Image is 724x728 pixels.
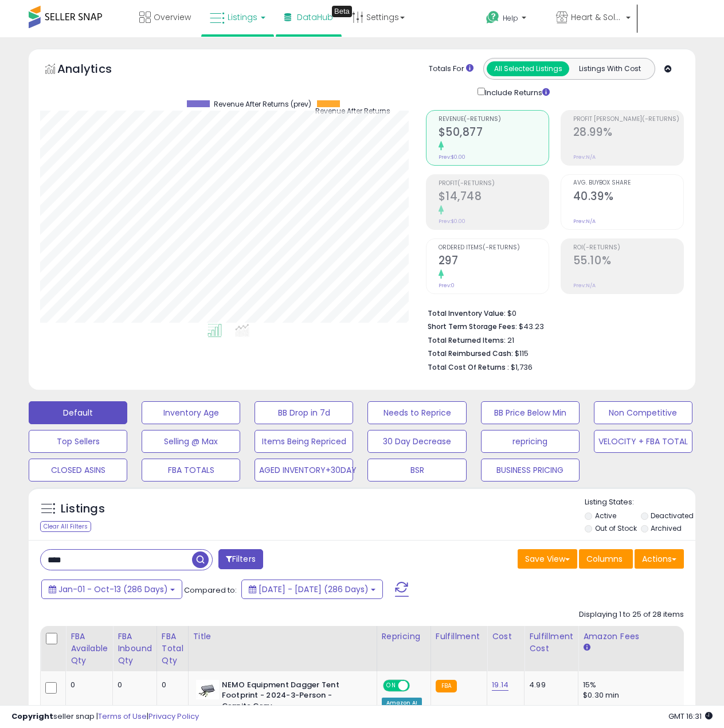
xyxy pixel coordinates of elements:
div: Include Returns [469,85,563,99]
div: Fulfillment [436,631,482,643]
button: Needs to Reprice [367,401,466,424]
span: 2025-10-14 16:31 GMT [668,711,713,722]
button: BSR [367,459,466,482]
button: Jan-01 - Oct-13 (286 Days) [41,580,182,599]
div: Totals For [429,64,473,75]
span: DataHub [297,11,333,23]
h2: $14,748 [439,190,549,205]
button: repricing [481,430,580,453]
button: Items Being Repriced [255,430,353,453]
label: Active [595,511,616,520]
button: Default [29,401,127,424]
div: Repricing [382,631,426,643]
img: 31Uva-HqK2L._SL40_.jpg [196,680,219,699]
button: [DATE] - [DATE] (286 Days) [241,580,383,599]
button: 30 Day Decrease [367,430,466,453]
div: Tooltip anchor [332,6,352,17]
b: (-Returns) [483,244,520,251]
h2: 40.39% [573,190,683,205]
h2: 55.10% [573,254,683,269]
button: Filters [218,549,263,569]
div: Title [193,631,372,643]
button: CLOSED ASINS [29,459,127,482]
span: Overview [154,11,191,23]
div: 0 [71,680,104,690]
span: [DATE] - [DATE] (286 Days) [259,584,369,595]
button: Listings With Cost [569,61,651,76]
button: All Selected Listings [487,61,569,76]
span: Jan-01 - Oct-13 (286 Days) [58,584,168,595]
h2: 28.99% [573,126,683,141]
button: Actions [635,549,684,569]
div: 15% [583,680,678,690]
span: Avg. Buybox Share [573,180,683,186]
div: $0.30 min [583,690,678,700]
span: Ordered Items [439,244,549,251]
b: (-Returns) [642,116,679,122]
h5: Analytics [57,61,134,80]
b: Total Inventory Value: [428,308,506,318]
span: Compared to: [184,585,237,596]
b: (-Returns) [457,180,495,186]
button: BB Price Below Min [481,401,580,424]
span: Profit [PERSON_NAME] [573,116,683,122]
small: Prev: $0.00 [439,154,465,161]
span: $43.23 [519,321,544,332]
div: Displaying 1 to 25 of 28 items [579,609,684,620]
b: (-Returns) [464,116,501,122]
button: FBA TOTALS [142,459,240,482]
a: Privacy Policy [148,711,199,722]
a: Help [477,2,546,37]
label: Deactivated [651,511,694,520]
span: Columns [586,553,623,565]
button: AGED INVENTORY+30DAY [255,459,353,482]
button: Selling @ Max [142,430,240,453]
button: Non Competitive [594,401,692,424]
button: Inventory Age [142,401,240,424]
span: OFF [408,680,426,690]
div: Fulfillment Cost [529,631,573,655]
div: Clear All Filters [40,521,91,532]
span: Heart & Sole Trading [571,11,623,23]
h2: 297 [439,254,549,269]
div: FBA Available Qty [71,631,108,667]
small: FBA [436,680,457,692]
span: Revenue [439,116,549,122]
span: Listings [228,11,257,23]
label: Archived [651,523,682,533]
button: VELOCITY + FBA TOTAL [594,430,692,453]
li: $0 [428,306,675,319]
span: Profit [439,180,549,186]
span: $1,736 [511,362,533,373]
span: ROI [573,244,683,251]
h5: Listings [61,501,105,517]
b: Total Returned Items: [428,335,506,345]
span: 21 [507,335,514,346]
div: 0 [118,680,148,690]
b: Total Cost Of Returns : [428,362,509,372]
div: FBA Total Qty [162,631,183,667]
div: FBA inbound Qty [118,631,152,667]
strong: Copyright [11,711,53,722]
small: Prev: N/A [573,154,596,161]
b: (-Returns) [583,244,620,251]
div: 4.99 [529,680,569,690]
button: BB Drop in 7d [255,401,353,424]
a: Terms of Use [98,711,147,722]
b: Short Term Storage Fees: [428,322,517,331]
b: Total Reimbursed Cash: [428,349,513,358]
div: Amazon Fees [583,631,682,643]
small: Prev: $0.00 [439,218,465,225]
span: ON [384,680,398,690]
div: Cost [492,631,519,643]
p: Listing States: [585,497,695,508]
div: 0 [162,680,179,690]
a: 19.14 [492,679,508,691]
small: Prev: N/A [573,282,596,289]
small: Prev: 0 [439,282,455,289]
span: $115 [515,348,529,359]
span: Help [503,13,518,23]
button: Save View [518,549,577,569]
button: Columns [579,549,633,569]
i: Get Help [486,10,500,25]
